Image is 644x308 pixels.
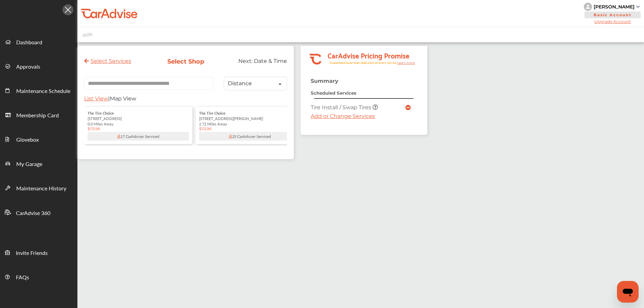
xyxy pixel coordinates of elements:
[311,78,338,84] strong: Summary
[584,3,592,11] img: knH8PDtVvWoAbQRylUukY18CTiRevjo20fAtgn5MLBQj4uumYvk2MzTtcAIzfGAtb1XOLVMAvhLuqoNAbL4reqehy0jehNKdM...
[16,111,59,120] span: Membership Card
[16,87,70,96] span: Maintenance Schedule
[16,136,39,144] span: Glovebox
[84,95,108,102] span: List View
[88,110,114,116] span: The Tire Choice
[311,90,356,96] strong: Scheduled Services
[311,104,373,111] span: Tire Install / Swap Tires
[311,113,375,119] a: Add or Change Services
[199,126,301,131] div: $113.96
[84,58,131,64] a: Select Services
[199,116,301,121] div: [STREET_ADDRESS][PERSON_NAME]
[221,58,292,71] div: Next:
[16,160,42,169] span: My Garage
[199,121,301,126] div: 2.72 Miles Away
[330,61,397,65] tspan: Guaranteed lower than retail price on every service.
[84,95,287,105] div: |
[228,81,252,86] div: Distance
[0,151,77,175] a: My Garage
[594,4,635,10] div: [PERSON_NAME]
[0,78,77,102] a: Maintenance Schedule
[254,58,287,64] span: Date & Time
[88,126,189,131] div: $113.96
[0,102,77,127] a: Membership Card
[397,61,415,65] tspan: Learn more
[0,29,77,54] a: Dashboard
[584,19,641,24] span: Upgrade Account
[199,110,225,116] span: The Tire Choice
[16,38,42,47] span: Dashboard
[636,6,640,8] img: sCxJUJ+qAmfqhQGDUl18vwLg4ZYJ6CxN7XmbOMBAAAAAElFTkSuQmCC
[585,11,641,18] span: Basic Account
[156,58,216,65] div: Select Shop
[82,30,93,39] img: placeholder_car.fcab19be.svg
[0,127,77,151] a: Glovebox
[88,116,189,121] div: [STREET_ADDRESS]
[328,49,409,61] tspan: CarAdvise Pricing Promise
[617,281,639,303] iframe: Button to launch messaging window
[199,132,301,141] div: 25 CarAdviser Serviced
[16,273,29,282] span: FAQs
[110,95,136,102] span: Map View
[16,184,66,193] span: Maintenance History
[0,175,77,200] a: Maintenance History
[88,132,189,141] div: 17 CarAdviser Serviced
[16,63,40,71] span: Approvals
[16,209,50,218] span: CarAdvise 360
[0,54,77,78] a: Approvals
[63,4,73,15] img: Icon.5fd9dcc7.svg
[88,121,189,126] div: 0.0 Miles Away
[16,249,48,258] span: Invite Friends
